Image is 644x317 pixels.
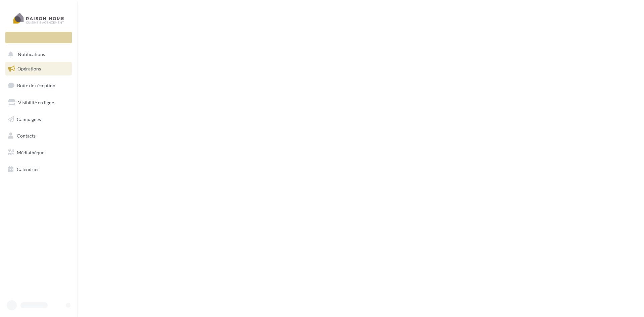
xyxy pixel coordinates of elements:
a: Contacts [4,129,73,143]
a: Campagnes [4,112,73,126]
a: Médiathèque [4,146,73,160]
span: Notifications [18,52,45,57]
div: Nouvelle campagne [5,32,72,43]
a: Calendrier [4,162,73,176]
span: Opérations [17,66,41,71]
span: Boîte de réception [17,83,55,88]
a: Boîte de réception [4,78,73,93]
span: Contacts [17,133,36,139]
span: Médiathèque [17,150,44,155]
span: Campagnes [17,116,41,122]
a: Opérations [4,62,73,76]
a: Visibilité en ligne [4,96,73,110]
span: Calendrier [17,166,39,172]
span: Visibilité en ligne [18,100,54,105]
